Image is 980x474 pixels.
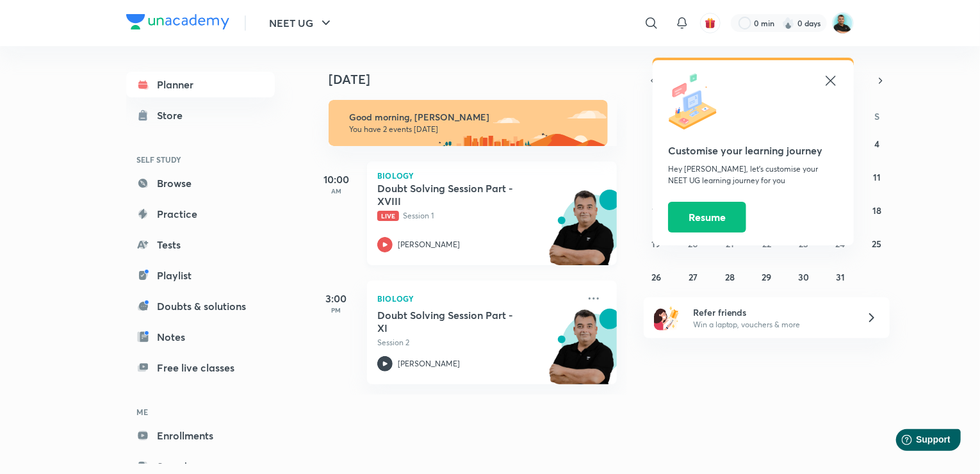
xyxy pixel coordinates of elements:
[126,401,275,423] h6: ME
[126,102,275,128] a: Store
[756,266,777,287] button: October 29, 2025
[329,72,630,87] h4: [DATE]
[835,238,845,250] abbr: October 24, 2025
[700,13,721,33] button: avatar
[762,238,771,250] abbr: October 22, 2025
[874,110,879,122] abbr: Saturday
[646,167,667,187] button: October 5, 2025
[646,266,667,287] button: October 26, 2025
[311,172,362,187] h5: 10:00
[762,271,771,283] abbr: October 29, 2025
[157,108,190,123] div: Store
[872,238,882,250] abbr: October 25, 2025
[126,14,229,33] a: Company Logo
[377,210,578,222] p: Session 1
[398,239,460,250] p: [PERSON_NAME]
[126,170,275,196] a: Browse
[867,167,887,187] button: October 11, 2025
[720,266,740,287] button: October 28, 2025
[126,293,275,319] a: Doubts & solutions
[126,263,275,288] a: Playlist
[705,17,716,29] img: avatar
[668,73,726,131] img: icon
[726,238,734,250] abbr: October 21, 2025
[398,358,460,370] p: [PERSON_NAME]
[654,305,680,331] img: referral
[311,291,362,306] h5: 3:00
[688,238,698,250] abbr: October 20, 2025
[646,200,667,220] button: October 12, 2025
[872,204,881,217] abbr: October 18, 2025
[646,233,667,254] button: October 19, 2025
[866,424,966,460] iframe: Help widget launcher
[830,266,851,287] button: October 31, 2025
[867,233,887,254] button: October 25, 2025
[377,182,537,208] h5: Doubt Solving Session Part - XVIII
[652,238,661,250] abbr: October 19, 2025
[311,187,362,195] p: AM
[546,190,617,278] img: unacademy
[329,100,608,146] img: morning
[377,309,537,334] h5: Doubt Solving Session Part -XI
[126,355,275,380] a: Free live classes
[126,423,275,448] a: Enrollments
[126,149,275,170] h6: SELF STUDY
[349,111,596,123] h6: Good morning, [PERSON_NAME]
[693,319,851,331] p: Win a laptop, vouchers & more
[546,309,617,397] img: unacademy
[689,271,698,283] abbr: October 27, 2025
[377,337,578,348] p: Session 2
[798,271,809,283] abbr: October 30, 2025
[311,306,362,314] p: PM
[377,211,399,221] span: Live
[873,171,881,183] abbr: October 11, 2025
[683,266,703,287] button: October 27, 2025
[799,238,808,250] abbr: October 23, 2025
[349,124,596,135] p: You have 2 events [DATE]
[126,14,229,29] img: Company Logo
[832,12,854,34] img: Abhishek Agnihotri
[668,143,838,158] h5: Customise your learning journey
[668,163,838,186] p: Hey [PERSON_NAME], let’s customise your NEET UG learning journey for you
[126,201,275,227] a: Practice
[668,202,746,233] button: Resume
[126,72,275,97] a: Planner
[377,291,578,306] p: Biology
[126,232,275,257] a: Tests
[725,271,735,283] abbr: October 28, 2025
[836,271,845,283] abbr: October 31, 2025
[377,172,607,179] p: Biology
[651,271,661,283] abbr: October 26, 2025
[782,17,795,29] img: streak
[867,200,887,220] button: October 18, 2025
[867,133,887,154] button: October 4, 2025
[793,266,813,287] button: October 30, 2025
[693,306,851,319] h6: Refer friends
[874,138,879,150] abbr: October 4, 2025
[261,10,341,36] button: NEET UG
[126,324,275,350] a: Notes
